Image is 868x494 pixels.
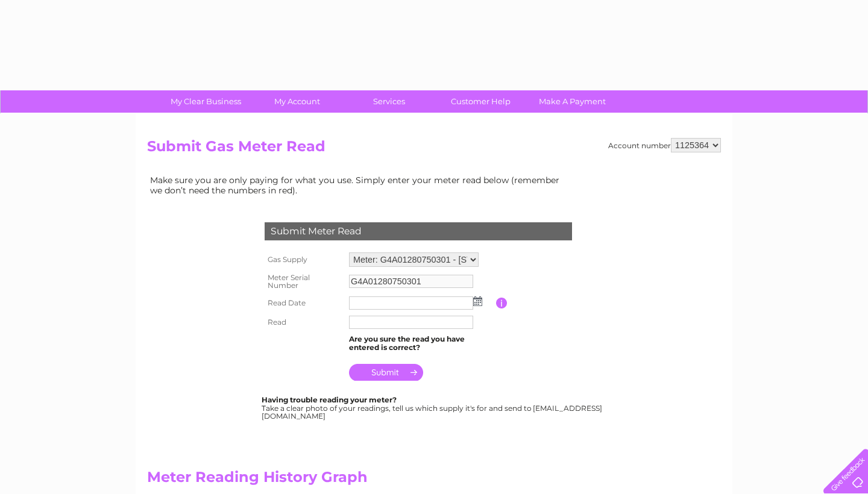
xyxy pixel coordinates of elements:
[262,396,604,421] div: Take a clear photo of your readings, tell us which supply it's for and send to [EMAIL_ADDRESS][DO...
[346,332,496,355] td: Are you sure the read you have entered is correct?
[262,249,346,270] th: Gas Supply
[431,90,530,113] a: Customer Help
[147,469,569,492] h2: Meter Reading History Graph
[473,296,482,306] img: ...
[156,90,256,113] a: My Clear Business
[147,138,721,161] h2: Submit Gas Meter Read
[262,395,397,404] b: Having trouble reading your meter?
[262,293,346,313] th: Read Date
[262,270,346,294] th: Meter Serial Number
[523,90,622,113] a: Make A Payment
[339,90,439,113] a: Services
[147,172,569,198] td: Make sure you are only paying for what you use. Simply enter your meter read below (remember we d...
[262,313,346,332] th: Read
[608,138,721,152] div: Account number
[248,90,347,113] a: My Account
[496,298,508,308] input: Information
[265,222,572,240] div: Submit Meter Read
[349,364,423,381] input: Submit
